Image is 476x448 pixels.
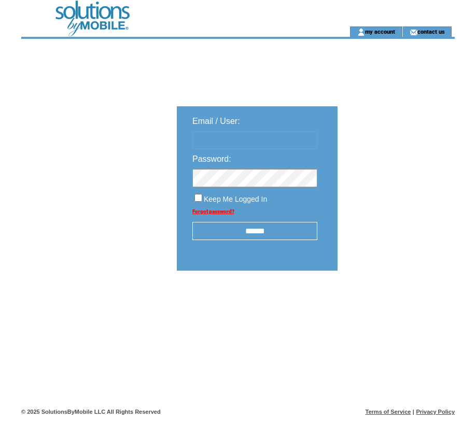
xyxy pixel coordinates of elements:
a: contact us [417,28,445,35]
img: contact_us_icon.gif [410,28,417,36]
a: Forgot password? [192,208,234,214]
span: Password: [192,155,231,163]
span: © 2025 SolutionsByMobile LLC All Rights Reserved [21,409,161,415]
a: Privacy Policy [416,409,455,415]
span: | [413,409,414,415]
span: Email / User: [192,117,240,125]
span: Keep Me Logged In [204,195,267,203]
a: Terms of Service [366,409,411,415]
img: account_icon.gif [357,28,365,36]
a: my account [365,28,395,35]
img: transparent.png [368,297,419,310]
